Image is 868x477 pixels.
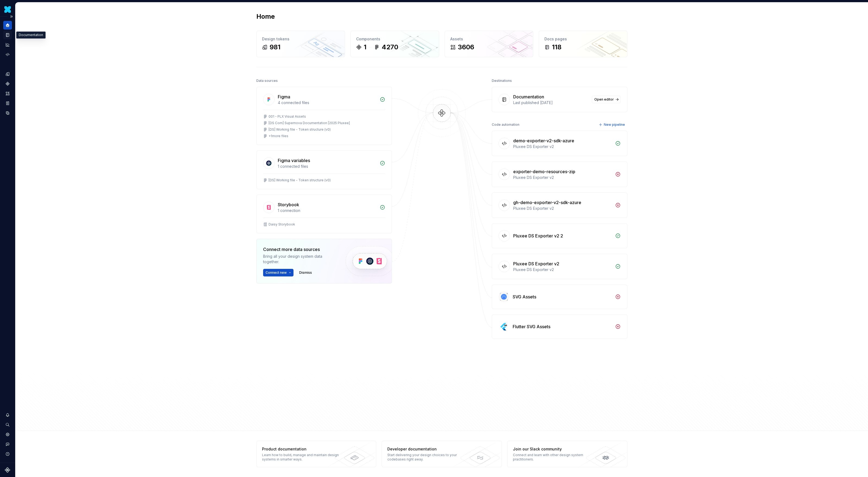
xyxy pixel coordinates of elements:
[256,77,278,85] div: Data sources
[4,6,11,13] img: 8442b5b3-d95e-456d-8131-d61e917d6403.png
[544,36,622,42] div: Docs pages
[278,164,376,169] div: 1 connected files
[382,43,398,51] div: 4270
[8,13,15,20] button: Expand sidebar
[513,175,612,180] div: Pluxee DS Exporter v2
[507,441,627,467] a: Join our Slack communityConnect and learn with other design system practitioners.
[266,270,287,275] span: Connect new
[3,40,12,49] a: Analytics
[3,70,12,78] a: Design tokens
[552,43,561,51] div: 118
[513,294,536,300] div: SVG Assets
[278,157,310,164] div: Figma variables
[513,233,563,239] div: Pluxee DS Exporter v2 2
[278,208,376,213] div: 1 connection
[256,87,392,145] a: Figma4 connected files001 - PLX Visual Assets[DS Com] Supernova Documentation [2025 Pluxee][DS] W...
[256,195,392,233] a: Storybook1 connectionDaisy Storybook
[350,31,439,57] a: Components14270
[513,267,612,272] div: Pluxee DS Exporter v2
[458,43,474,51] div: 3606
[263,269,293,276] button: Connect new
[594,97,614,102] span: Open editor
[513,94,544,100] div: Documentation
[269,222,295,227] div: Daisy Storybook
[3,99,12,108] a: Storybook stories
[262,446,341,452] div: Product documentation
[382,441,502,467] a: Developer documentationStart delivering your design choices to your codebases right away.
[269,178,331,182] div: [DS] Working file - Token structure (v0)
[256,31,345,57] a: Design tokens981
[256,12,275,21] h2: Home
[450,36,528,42] div: Assets
[262,36,339,42] div: Design tokens
[3,430,12,439] a: Settings
[299,270,312,275] span: Dismiss
[278,201,299,208] div: Storybook
[539,31,627,57] a: Docs pages118
[513,446,592,452] div: Join our Slack community
[270,43,280,51] div: 981
[269,114,306,119] div: 001 - PLX Visual Assets
[3,21,12,30] a: Home
[3,50,12,59] a: Code automation
[387,453,466,462] div: Start delivering your design choices to your codebases right away.
[269,121,350,125] div: [DS Com] Supernova Documentation [2025 Pluxee]
[262,453,341,462] div: Learn how to build, manage and maintain design systems in smarter ways.
[513,260,559,267] div: Pluxee DS Exporter v2
[3,411,12,419] button: Notifications
[492,121,519,128] div: Code automation
[592,96,621,103] a: Open editor
[597,121,627,128] button: New pipeline
[513,323,550,330] div: Flutter SVG Assets
[3,89,12,98] a: Assets
[364,43,366,51] div: 1
[445,31,533,57] a: Assets3606
[269,134,288,138] div: + 1 more files
[3,79,12,88] a: Components
[256,441,376,467] a: Product documentationLearn how to build, manage and maintain design systems in smarter ways.
[513,206,612,211] div: Pluxee DS Exporter v2
[492,77,512,85] div: Destinations
[3,440,12,449] button: Contact support
[3,31,12,39] a: Documentation
[263,246,336,253] div: Connect more data sources
[513,168,575,175] div: exporter-demo-resources-zip
[513,100,589,105] div: Last published [DATE]
[16,31,46,38] div: Documentation
[513,144,612,149] div: Pluxee DS Exporter v2
[604,123,625,127] span: New pipeline
[278,94,290,100] div: Figma
[5,467,10,473] svg: Supernova Logo
[278,100,376,105] div: 4 connected files
[356,36,433,42] div: Components
[3,420,12,429] button: Search ⌘K
[263,254,336,265] div: Bring all your design system data together.
[387,446,466,452] div: Developer documentation
[297,269,314,276] button: Dismiss
[513,199,581,206] div: gh-demo-exporter-v2-sdk-azure
[513,137,574,144] div: demo-exporter-v2-sdk-azure
[256,150,392,189] a: Figma variables1 connected files[DS] Working file - Token structure (v0)
[513,453,592,462] div: Connect and learn with other design system practitioners.
[269,127,331,132] div: [DS] Working file - Token structure (v0)
[3,109,12,117] a: Data sources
